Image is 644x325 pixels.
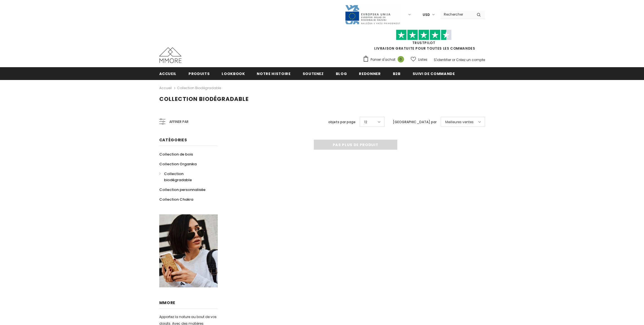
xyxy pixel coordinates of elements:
[159,161,197,167] span: Collection Organika
[363,32,485,51] span: LIVRAISON GRATUITE POUR TOUTES LES COMMANDES
[303,67,324,80] a: soutenez
[411,55,427,64] a: Listes
[159,185,205,195] a: Collection personnalisée
[328,119,356,125] label: objets par page
[345,4,400,25] img: Javni Razpis
[413,71,455,76] span: Suivi de commande
[164,171,192,183] span: Collection biodégradable
[257,71,290,76] span: Notre histoire
[336,67,347,80] a: Blog
[159,169,212,185] a: Collection biodégradable
[303,71,324,76] span: soutenez
[393,119,437,125] label: [GEOGRAPHIC_DATA] par
[188,67,210,80] a: Produits
[423,12,430,18] span: USD
[364,119,367,125] span: 12
[222,67,245,80] a: Lookbook
[345,12,400,17] a: Javni Razpis
[169,119,188,125] span: Affiner par
[222,71,245,76] span: Lookbook
[177,86,221,90] a: Collection biodégradable
[159,137,187,143] span: Catégories
[371,57,395,62] span: Panier d'achat
[159,47,182,63] img: Cas MMORE
[413,67,455,80] a: Suivi de commande
[159,187,205,192] span: Collection personnalisée
[159,85,172,91] a: Accueil
[456,57,485,62] a: Créez un compte
[452,57,455,62] span: or
[359,67,381,80] a: Redonner
[159,159,197,169] a: Collection Organika
[159,152,193,157] span: Collection de bois
[336,71,347,76] span: Blog
[396,30,452,40] img: Faites confiance aux étoiles pilotes
[159,95,249,103] span: Collection biodégradable
[412,40,435,45] a: TrustPilot
[398,56,404,62] span: 0
[434,57,451,62] a: S'identifier
[418,57,427,62] span: Listes
[393,67,401,80] a: B2B
[393,71,401,76] span: B2B
[440,10,472,18] input: Search Site
[445,119,474,125] span: Meilleures ventes
[159,149,193,159] a: Collection de bois
[159,195,193,204] a: Collection Chakra
[363,55,407,64] a: Panier d'achat 0
[359,71,381,76] span: Redonner
[159,300,176,305] span: MMORE
[188,71,210,76] span: Produits
[159,197,193,202] span: Collection Chakra
[159,71,177,76] span: Accueil
[257,67,290,80] a: Notre histoire
[159,67,177,80] a: Accueil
